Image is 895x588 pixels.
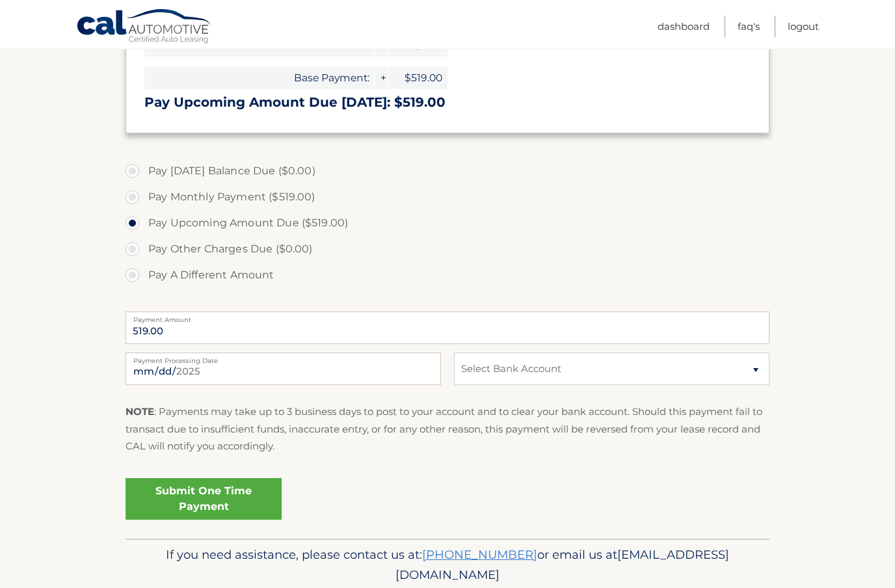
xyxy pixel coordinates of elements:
[126,405,154,418] strong: NOTE
[126,184,769,210] label: Pay Monthly Payment ($519.00)
[76,8,213,46] a: Cal Automotive
[658,16,710,37] a: Dashboard
[144,66,375,89] span: Base Payment:
[375,66,388,89] span: +
[126,158,769,184] label: Pay [DATE] Balance Due ($0.00)
[126,312,769,322] label: Payment Amount
[126,353,441,363] label: Payment Processing Date
[788,16,819,37] a: Logout
[126,478,282,520] a: Submit One Time Payment
[738,16,760,37] a: FAQ's
[126,403,769,455] p: : Payments may take up to 3 business days to post to your account and to clear your bank account....
[389,66,447,89] span: $519.00
[126,353,441,385] input: Payment Date
[126,312,769,344] input: Payment Amount
[422,547,537,562] a: [PHONE_NUMBER]
[134,544,761,586] p: If you need assistance, please contact us at: or email us at
[126,236,769,262] label: Pay Other Charges Due ($0.00)
[126,210,769,236] label: Pay Upcoming Amount Due ($519.00)
[144,94,751,111] h3: Pay Upcoming Amount Due [DATE]: $519.00
[126,262,769,288] label: Pay A Different Amount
